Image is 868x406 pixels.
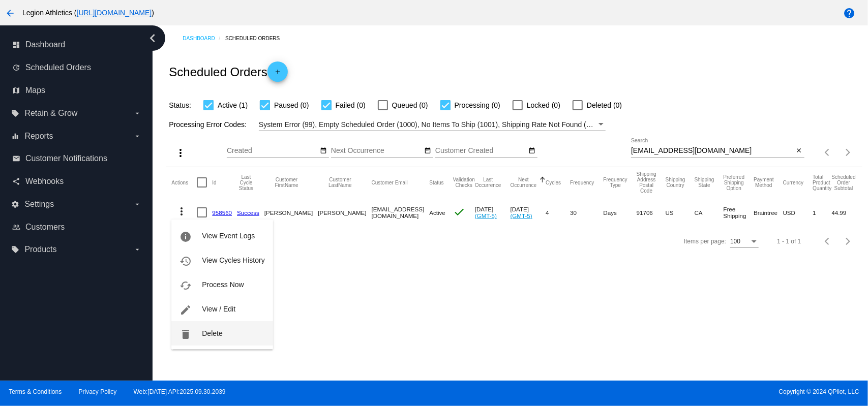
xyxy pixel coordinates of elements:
mat-icon: cached [179,279,192,292]
mat-icon: edit [179,304,192,316]
span: View / Edit [202,305,235,313]
span: Process Now [202,280,244,289]
mat-icon: delete [179,328,192,340]
mat-icon: info [179,231,192,243]
span: Delete [202,329,222,337]
span: View Event Logs [202,232,255,240]
span: View Cycles History [202,256,264,264]
mat-icon: history [179,255,192,267]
